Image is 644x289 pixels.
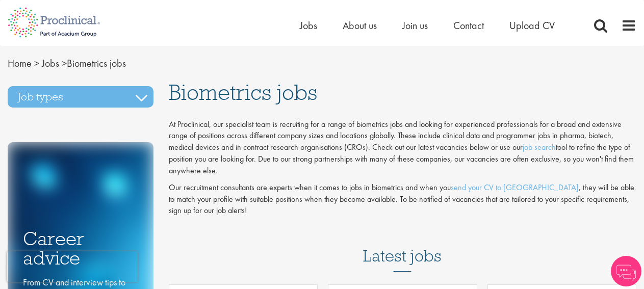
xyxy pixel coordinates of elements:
[343,19,377,32] a: About us
[300,19,317,32] a: Jobs
[8,57,126,70] span: Biometrics jobs
[509,19,555,32] a: Upload CV
[8,57,32,70] a: breadcrumb link to Home
[402,19,428,32] a: Join us
[42,57,59,70] a: breadcrumb link to Jobs
[451,182,579,193] a: send your CV to [GEOGRAPHIC_DATA]
[8,86,153,108] h3: Job types
[169,182,636,217] p: Our recruitment consultants are experts when it comes to jobs in biometrics and when you , they w...
[169,119,636,177] p: At Proclinical, our specialist team is recruiting for a range of biometrics jobs and looking for ...
[363,222,442,272] h3: Latest jobs
[7,251,138,282] iframe: reCAPTCHA
[34,57,39,70] span: >
[169,78,317,106] span: Biometrics jobs
[523,142,556,152] a: job search
[23,229,138,268] h3: Career advice
[453,19,484,32] a: Contact
[62,57,67,70] span: >
[611,256,641,286] img: Chatbot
